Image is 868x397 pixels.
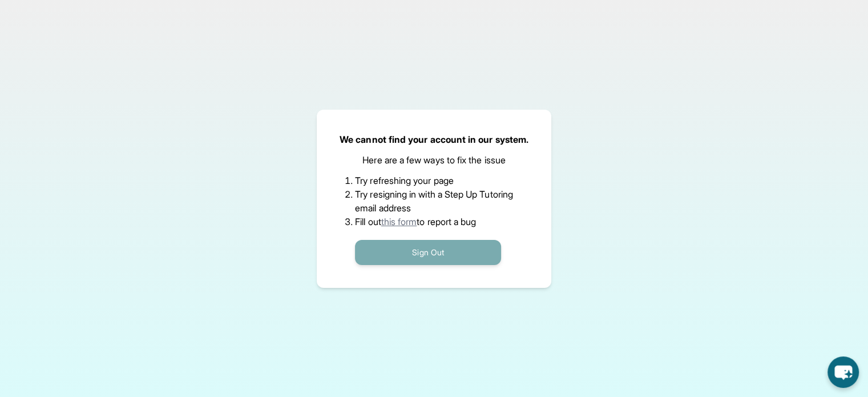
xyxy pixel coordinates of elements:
button: Sign Out [355,240,501,265]
li: Try resigning in with a Step Up Tutoring email address [355,187,513,215]
button: chat-button [827,356,859,388]
li: Fill out to report a bug [355,215,513,228]
p: We cannot find your account in our system. [340,133,528,146]
li: Try refreshing your page [355,174,513,187]
a: this form [381,216,417,227]
p: Here are a few ways to fix the issue [362,153,506,167]
a: Sign Out [355,246,501,258]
